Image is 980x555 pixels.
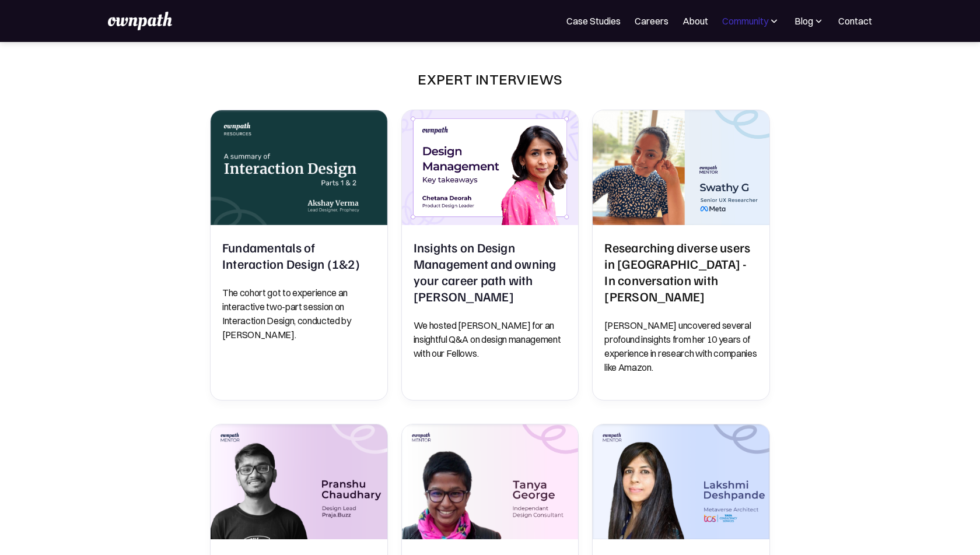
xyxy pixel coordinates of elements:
[414,239,567,304] h2: Insights on Design Management and owning your career path with [PERSON_NAME]
[402,110,579,225] img: Insights on Design Management and owning your career path with Chetana Deorah
[401,110,579,401] a: Insights on Design Management and owning your career path with Chetana DeorahInsights on Design M...
[604,318,758,374] p: [PERSON_NAME] uncovered several profound insights from her 10 years of experience in research wit...
[414,318,567,360] p: We hosted [PERSON_NAME] for an insightful Q&A on design management with our Fellows.
[635,14,668,28] a: Careers
[682,14,708,28] a: About
[211,424,387,539] img: Speculative Design and Prototyping for AR/VR
[593,110,769,225] img: Researching diverse users in India - In conversation with Swathy G
[593,424,769,539] img: How to transition from Graphic Design to Product Design? - Lakshmi Deshpande
[722,14,780,28] div: Community
[722,14,768,28] div: Community
[210,110,388,401] a: Fundamentals of Interaction Design (1&2)Fundamentals of Interaction Design (1&2)The cohort got to...
[222,286,376,342] p: The cohort got to experience an interactive two-part session on Interaction Design, conducted by ...
[402,424,579,539] img: How does writing and research improve your design process?
[592,110,770,401] a: Researching diverse users in India - In conversation with Swathy GResearching diverse users in [G...
[566,14,621,28] a: Case Studies
[211,110,387,225] img: Fundamentals of Interaction Design (1&2)
[794,14,824,28] div: Blog
[794,14,813,28] div: Blog
[222,239,376,272] h2: Fundamentals of Interaction Design (1&2)
[838,14,872,28] a: Contact
[604,239,758,304] h2: Researching diverse users in [GEOGRAPHIC_DATA] - In conversation with [PERSON_NAME]
[418,70,562,89] div: Expert Interviews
